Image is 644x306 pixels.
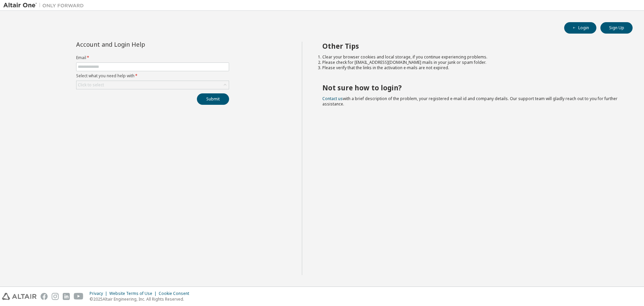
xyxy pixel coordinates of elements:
img: facebook.svg [41,293,48,300]
label: Email [76,55,229,60]
h2: Not sure how to login? [322,83,621,92]
div: Privacy [90,291,109,296]
button: Submit [197,93,229,105]
div: Click to select [78,82,104,88]
h2: Other Tips [322,42,621,50]
label: Select what you need help with [76,73,229,79]
div: Cookie Consent [159,291,193,296]
img: linkedin.svg [63,293,70,300]
li: Clear your browser cookies and local storage, if you continue experiencing problems. [322,54,621,60]
li: Please check for [EMAIL_ADDRESS][DOMAIN_NAME] mails in your junk or spam folder. [322,60,621,65]
li: Please verify that the links in the activation e-mails are not expired. [322,65,621,71]
div: Account and Login Help [76,42,199,47]
span: with a brief description of the problem, your registered e-mail id and company details. Our suppo... [322,96,618,107]
div: Click to select [76,81,229,89]
div: Website Terms of Use [109,291,159,296]
img: altair_logo.svg [2,293,37,300]
a: Contact us [322,96,343,101]
img: instagram.svg [52,293,59,300]
button: Sign Up [600,22,633,34]
button: Login [564,22,596,34]
p: © 2025 Altair Engineering, Inc. All Rights Reserved. [90,296,193,302]
img: youtube.svg [74,293,84,300]
img: Altair One [3,2,87,9]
